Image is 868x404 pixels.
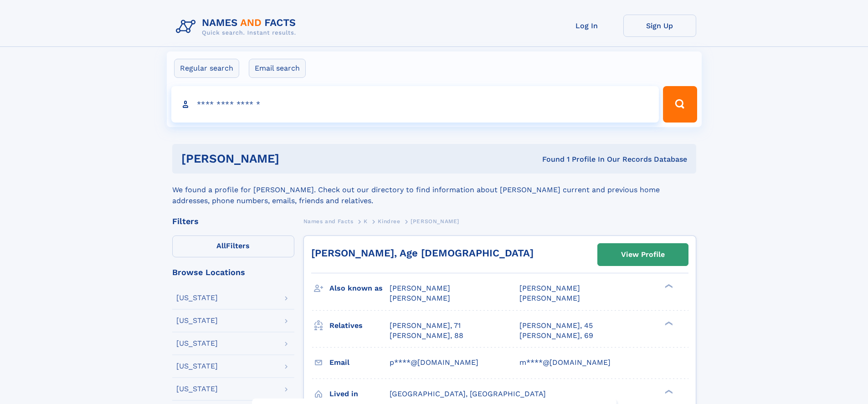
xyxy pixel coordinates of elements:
[621,244,665,265] div: View Profile
[598,244,688,266] a: View Profile
[378,218,400,225] span: Kindree
[663,389,673,394] div: ❯
[172,268,294,276] div: Browse Locations
[390,284,450,292] span: [PERSON_NAME]
[390,331,463,341] a: [PERSON_NAME], 88
[390,389,546,398] span: [GEOGRAPHIC_DATA], [GEOGRAPHIC_DATA]
[176,385,218,393] div: [US_STATE]
[181,153,411,164] h1: [PERSON_NAME]
[519,294,580,302] span: [PERSON_NAME]
[390,321,461,331] a: [PERSON_NAME], 71
[249,59,306,78] label: Email search
[174,59,239,78] label: Regular search
[303,215,354,227] a: Names and Facts
[390,294,450,302] span: [PERSON_NAME]
[171,86,659,123] input: search input
[172,174,696,206] div: We found a profile for [PERSON_NAME]. Check out our directory to find information about [PERSON_N...
[663,320,673,326] div: ❯
[378,215,400,227] a: Kindree
[176,363,218,370] div: [US_STATE]
[364,215,368,227] a: K
[329,355,390,370] h3: Email
[172,217,294,225] div: Filters
[176,317,218,324] div: [US_STATE]
[176,340,218,347] div: [US_STATE]
[329,318,390,333] h3: Relatives
[411,218,459,225] span: [PERSON_NAME]
[216,241,226,250] span: All
[519,284,580,292] span: [PERSON_NAME]
[411,154,687,164] div: Found 1 Profile In Our Records Database
[172,235,294,257] label: Filters
[550,15,623,37] a: Log In
[311,247,534,259] a: [PERSON_NAME], Age [DEMOGRAPHIC_DATA]
[329,386,390,402] h3: Lived in
[519,321,593,331] a: [PERSON_NAME], 45
[364,218,368,225] span: K
[663,283,673,289] div: ❯
[663,86,697,123] button: Search Button
[623,15,696,37] a: Sign Up
[519,331,593,341] a: [PERSON_NAME], 69
[329,281,390,296] h3: Also known as
[176,294,218,302] div: [US_STATE]
[172,15,303,39] img: Logo Names and Facts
